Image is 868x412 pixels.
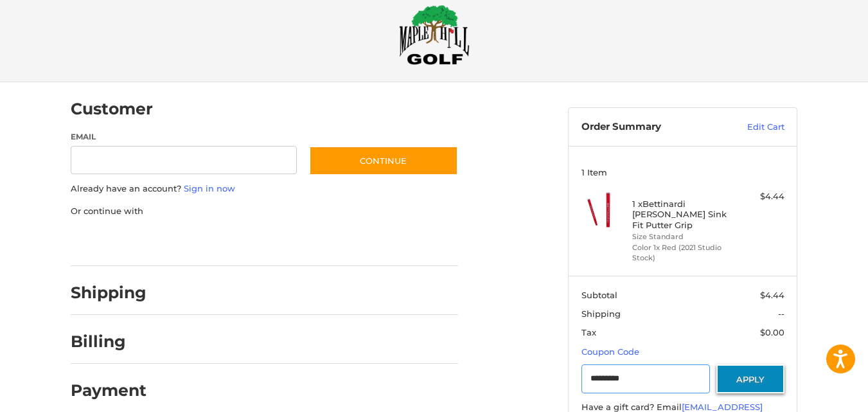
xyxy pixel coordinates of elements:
[71,205,458,218] p: Or continue with
[581,290,617,300] span: Subtotal
[71,183,458,195] p: Already have an account?
[71,381,146,400] h2: Payment
[67,230,163,253] iframe: PayPal-paypal
[581,327,596,337] span: Tax
[778,309,784,319] span: --
[734,190,784,203] div: $4.44
[581,167,784,177] h3: 1 Item
[581,309,621,319] span: Shipping
[632,242,731,264] li: Color 1x Red (2021 Studio Stock)
[581,346,639,357] a: Coupon Code
[399,4,470,65] img: Maple Hill Golf
[581,364,711,393] input: Gift Certificate or Coupon Code
[760,290,784,300] span: $4.44
[309,146,458,175] button: Continue
[720,121,784,134] a: Edit Cart
[71,99,153,119] h2: Customer
[71,332,146,352] h2: Billing
[71,131,297,143] label: Email
[184,183,235,193] a: Sign in now
[632,199,731,230] h4: 1 x Bettinardi [PERSON_NAME] Sink Fit Putter Grip
[71,283,146,303] h2: Shipping
[581,121,720,134] h3: Order Summary
[632,231,731,242] li: Size Standard
[760,327,784,337] span: $0.00
[716,364,784,393] button: Apply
